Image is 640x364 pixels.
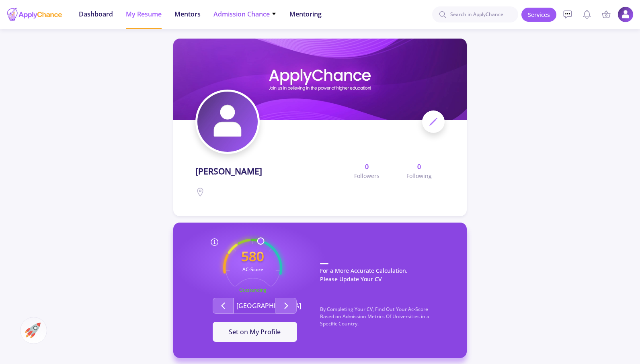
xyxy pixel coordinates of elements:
text: 580 [241,247,264,265]
text: AC-Score [242,266,263,273]
b: 0 [417,162,421,172]
b: 0 [365,162,369,172]
span: [PERSON_NAME] [195,165,262,178]
a: Services [521,8,556,22]
button: Set on My Profile [213,322,297,342]
input: Search in ApplyChance [432,6,518,22]
button: [GEOGRAPHIC_DATA] [234,298,276,314]
span: Mentoring [289,9,322,19]
p: By Completing Your CV, Find Out Your Ac-Score Based on Admission Metrics Of Universities in a Spe... [320,306,451,335]
span: Followers [354,172,379,180]
span: Set on My Profile [229,327,281,336]
span: My Resume [126,9,162,19]
span: Admission Chance [213,9,277,19]
span: Mentors [174,9,201,19]
div: Second group [189,298,320,314]
span: Dashboard [79,9,113,19]
p: For a More Accurate Calculation, Please Update Your CV [320,263,451,291]
img: ac-market [25,323,41,338]
span: Following [406,172,432,180]
text: Outstanding [239,287,267,293]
